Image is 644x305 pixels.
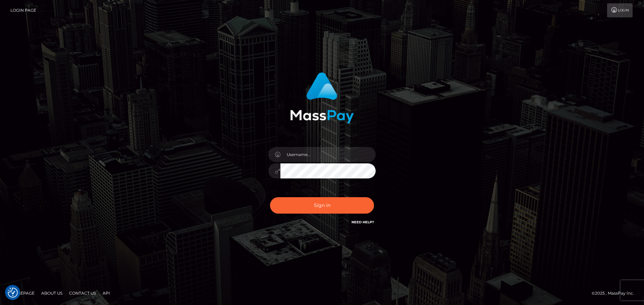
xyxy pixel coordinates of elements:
[8,288,18,298] img: Revisit consent button
[100,288,113,298] a: API
[607,3,633,17] a: Login
[10,3,36,17] a: Login Page
[280,147,376,162] input: Username...
[290,72,354,124] img: MassPay Login
[7,288,37,298] a: Homepage
[592,290,639,297] div: © 2025 , MassPay Inc.
[8,288,18,298] button: Consent Preferences
[66,288,99,298] a: Contact Us
[39,288,65,298] a: About Us
[352,220,374,224] a: Need Help?
[270,197,374,214] button: Sign in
